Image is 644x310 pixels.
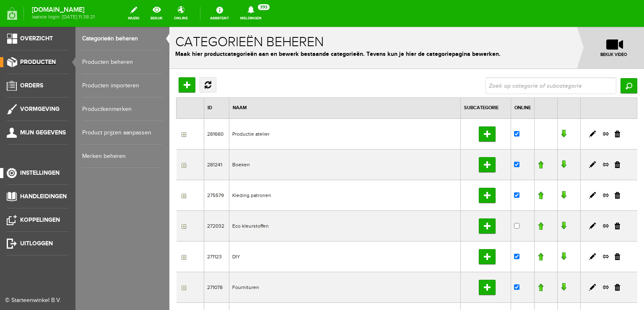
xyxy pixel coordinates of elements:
[20,35,53,42] span: Overzicht
[20,169,60,176] span: Instellingen
[34,92,60,122] td: 281660
[291,71,342,92] th: Subcategorie
[10,227,17,234] input: Expand
[34,245,60,276] td: 271078
[82,97,163,121] a: Productkenmerken
[10,257,17,264] input: Expand
[420,104,426,110] a: Bewerken
[433,226,440,234] a: Producten
[445,104,451,110] a: Verwijderen
[420,257,426,264] a: Bewerken
[60,122,291,153] td: Boeken
[309,253,326,268] input: Subcategorie toevoegen
[309,222,326,237] input: Subcategorie toevoegen
[309,192,326,207] input: Subcategorie toevoegen
[145,4,168,23] a: bekijk
[420,226,426,233] a: Bewerken
[60,71,291,92] th: Naam
[34,153,60,184] td: 275579
[6,8,469,23] h1: Categorieën beheren
[9,50,26,66] input: Hoofdcategorie toevoegen
[433,134,440,142] a: Producten
[169,4,193,23] a: online
[20,129,66,136] span: Mijn gegevens
[258,4,270,10] span: 393
[445,196,451,202] a: Verwijderen
[445,165,451,172] a: Verwijderen
[309,130,326,145] input: Subcategorie toevoegen
[445,226,451,233] a: Verwijderen
[20,105,60,113] span: Vormgeving
[60,92,291,122] td: Productie atelier
[205,4,234,23] a: Assistent
[20,216,60,223] span: Koppelingen
[34,184,60,214] td: 272032
[60,245,291,276] td: Fournituren
[32,15,95,19] span: laatste login: [DATE] 11:38:21
[433,103,440,111] a: Producten
[235,4,267,23] a: Meldingen393
[433,195,440,203] a: Producten
[30,50,47,66] a: Vernieuwen
[6,23,469,32] p: Maak hier productcategorieën aan en bewerk bestaande categorieën. Tevens kun je hier de categorie...
[82,27,163,50] a: Categorieën beheren
[20,240,53,247] span: Uitloggen
[10,196,17,203] input: Expand
[420,165,426,172] a: Bewerken
[10,104,17,111] input: Expand
[34,122,60,153] td: 281241
[445,257,451,264] a: Verwijderen
[82,144,163,168] a: Merken beheren
[309,100,326,115] input: Subcategorie toevoegen
[123,4,144,23] a: wijzig
[10,166,17,172] input: Expand
[20,193,67,200] span: Handleidingen
[82,50,163,74] a: Producten beheren
[34,71,60,92] th: ID
[420,196,426,202] a: Bewerken
[342,71,365,92] th: Online
[433,257,440,264] a: Producten
[60,214,291,245] td: DIY
[5,296,64,305] div: © Starteenwinkel B.V.
[34,214,60,245] td: 271123
[420,134,426,141] a: Bewerken
[411,25,478,31] span: bekijk video
[20,58,56,66] span: Producten
[60,153,291,184] td: Kleding patronen
[20,82,43,89] span: Orders
[82,121,163,144] a: Product prijzen aanpassen
[451,51,468,66] input: Zoeken
[433,165,440,172] a: Producten
[10,135,17,142] input: Expand
[34,276,60,306] td: 259675
[32,8,95,12] strong: [DOMAIN_NAME]
[445,134,451,141] a: Verwijderen
[316,50,447,67] input: Zoek op categorie of subcategorie
[60,276,291,306] td: Vegan accessoires
[60,184,291,214] td: Eco kleurstoffen
[309,161,326,176] input: Subcategorie toevoegen
[82,74,163,97] a: Producten importeren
